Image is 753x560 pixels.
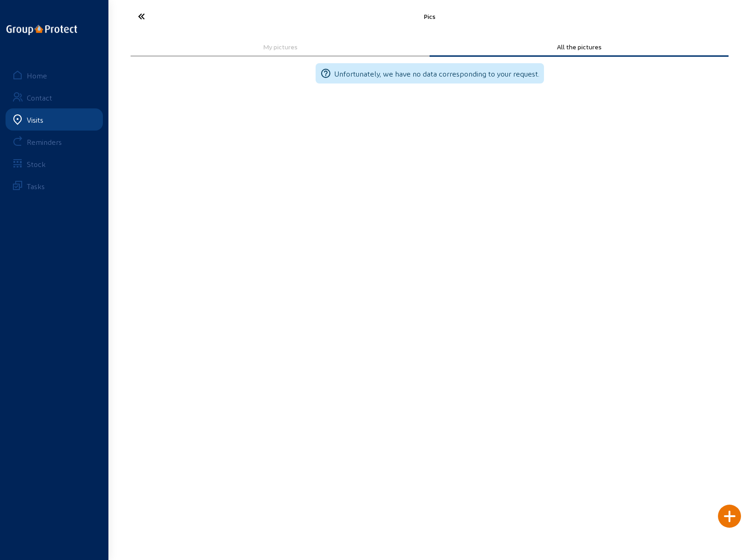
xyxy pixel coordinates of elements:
[27,137,62,146] div: Reminders
[6,175,103,197] a: Tasks
[6,25,77,35] img: logo-oneline.png
[436,43,722,51] div: All the pictures
[6,131,103,153] a: Reminders
[227,12,633,20] div: Pics
[6,64,103,86] a: Home
[6,108,103,131] a: Visits
[27,93,52,102] div: Contact
[6,86,103,108] a: Contact
[27,160,46,168] div: Stock
[27,71,47,80] div: Home
[137,43,423,51] div: My pictures
[27,115,43,124] div: Visits
[6,153,103,175] a: Stock
[320,68,331,79] mat-icon: help_outline
[334,69,539,78] span: Unfortunately, we have no data corresponding to your request.
[27,182,45,191] div: Tasks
